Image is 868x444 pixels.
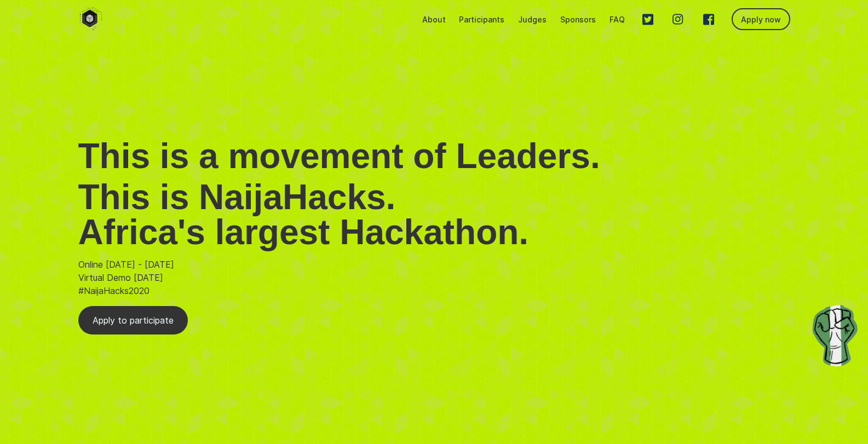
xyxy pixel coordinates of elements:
[78,212,790,252] h1: Africa's largest Hackathon.
[741,15,781,24] p: Apply now
[808,301,863,371] img: End Police Brutality in Nigeria
[422,15,446,24] button: About
[642,14,653,25] img: t&#8291;witter
[518,15,547,24] button: Judges
[459,15,504,24] button: Participants
[732,8,790,30] button: Apply now
[672,14,683,25] img: i&#8291;nstagram
[703,14,714,25] img: f&#8291;acebook
[78,55,790,182] h1: This is a movement of
[78,306,188,335] button: Apply to participate
[610,15,625,24] button: FAQ
[78,177,790,217] h1: This is NaijaHacks.
[456,136,600,176] span: Leaders.
[78,259,177,296] span: Online [DATE] - [DATE] Virtual Demo [DATE] #NaijaHacks2020
[560,15,596,24] button: Sponsors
